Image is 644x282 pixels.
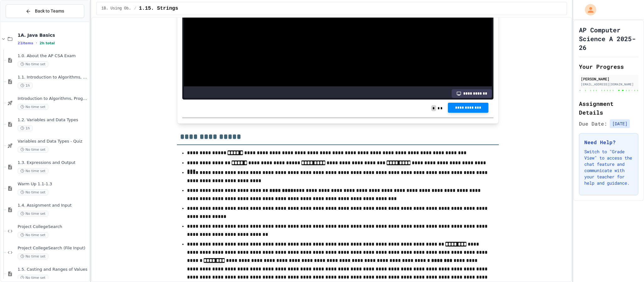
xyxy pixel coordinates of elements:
[18,224,88,230] span: Project CollegeSearch
[18,96,88,101] span: Introduction to Algorithms, Programming, and Compilers
[134,6,136,11] span: /
[18,189,48,195] span: No time set
[18,75,88,80] span: 1.1. Introduction to Algorithms, Programming, and Compilers
[579,99,638,117] h2: Assignment Details
[610,119,630,128] span: [DATE]
[102,6,132,11] span: 1B. Using Objects
[18,211,48,217] span: No time set
[6,4,84,18] button: Back to Teams
[35,8,64,14] span: Back to Teams
[584,149,633,186] p: Switch to "Grade View" to access the chat feature and communicate with your teacher for help and ...
[581,76,636,82] div: [PERSON_NAME]
[18,61,48,67] span: No time set
[18,203,88,208] span: 1.4. Assignment and Input
[584,138,633,146] h3: Need Help?
[18,117,88,123] span: 1.2. Variables and Data Types
[578,3,598,17] div: My Account
[18,275,48,281] span: No time set
[18,53,88,59] span: 1.0. About the AP CSA Exam
[36,41,37,46] span: •
[579,62,638,71] h2: Your Progress
[18,253,48,259] span: No time set
[18,246,88,251] span: Project CollegeSearch (File Input)
[18,104,48,110] span: No time set
[40,41,55,45] span: 2h total
[18,139,88,144] span: Variables and Data Types - Quiz
[18,125,33,131] span: 1h
[18,41,33,45] span: 21 items
[579,25,638,52] h1: AP Computer Science A 2025-26
[579,120,607,127] span: Due Date:
[18,147,48,153] span: No time set
[18,168,48,174] span: No time set
[18,232,48,238] span: No time set
[18,32,88,38] span: 1A. Java Basics
[18,160,88,165] span: 1.3. Expressions and Output
[139,5,178,12] span: 1.15. Strings
[581,82,636,87] div: [EMAIL_ADDRESS][DOMAIN_NAME]
[18,182,88,187] span: Warm Up 1.1-1.3
[18,267,88,272] span: 1.5. Casting and Ranges of Values
[18,83,33,89] span: 1h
